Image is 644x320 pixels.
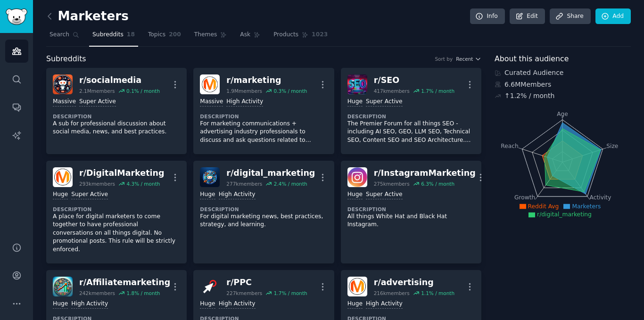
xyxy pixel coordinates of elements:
[374,74,454,86] div: r/ SEO
[226,181,262,187] div: 277k members
[347,206,475,213] dt: Description
[237,27,264,47] a: Ask
[421,88,454,94] div: 1.7 % / month
[456,56,481,62] button: Recent
[501,142,519,149] tspan: Reach
[495,80,631,90] div: 6.6M Members
[341,161,481,263] a: InstagramMarketingr/InstagramMarketing275kmembers6.3% / monthHugeSuper ActiveDescriptionAll thing...
[273,88,307,94] div: 0.3 % / month
[374,277,454,288] div: r/ advertising
[606,142,618,149] tspan: Size
[219,300,256,309] div: High Activity
[347,74,367,94] img: SEO
[557,111,568,117] tspan: Age
[200,74,220,94] img: marketing
[79,98,116,107] div: Super Active
[366,190,403,199] div: Super Active
[312,31,328,39] span: 1023
[200,277,220,296] img: PPC
[435,56,453,62] div: Sort by
[456,56,473,62] span: Recent
[374,181,410,187] div: 275k members
[148,31,165,39] span: Topics
[514,194,535,201] tspan: Growth
[495,53,569,65] span: About this audience
[200,120,327,145] p: For marketing communications + advertising industry professionals to discuss and ask questions re...
[200,167,220,187] img: digital_marketing
[226,88,262,94] div: 1.9M members
[421,290,454,296] div: 1.1 % / month
[572,203,601,210] span: Marketers
[50,31,69,39] span: Search
[274,290,307,296] div: 1.7 % / month
[169,31,181,39] span: 200
[71,300,108,309] div: High Activity
[226,74,307,86] div: r/ marketing
[191,27,231,47] a: Themes
[240,31,250,39] span: Ask
[200,113,327,120] dt: Description
[366,98,403,107] div: Super Active
[126,290,160,296] div: 1.8 % / month
[145,27,184,47] a: Topics200
[89,27,138,47] a: Subreddits18
[347,120,475,145] p: The Premier Forum for all things SEO - including AI SEO, GEO, LLM SEO, Technical SEO, Content SEO...
[226,167,315,179] div: r/ digital_marketing
[53,167,73,187] img: DigitalMarketing
[126,88,160,94] div: 0.1 % / month
[79,290,115,296] div: 242k members
[374,88,410,94] div: 417k members
[71,190,108,199] div: Super Active
[226,98,263,107] div: High Activity
[92,31,124,39] span: Subreddits
[79,74,160,86] div: r/ socialmedia
[79,181,115,187] div: 293k members
[46,161,187,263] a: DigitalMarketingr/DigitalMarketing293kmembers4.3% / monthHugeSuper ActiveDescriptionA place for d...
[79,277,170,288] div: r/ Affiliatemarketing
[53,120,180,136] p: A sub for professional discussion about social media, news, and best practices.
[226,277,307,288] div: r/ PPC
[341,68,481,154] a: SEOr/SEO417kmembers1.7% / monthHugeSuper ActiveDescriptionThe Premier Forum for all things SEO - ...
[347,213,475,229] p: All things White Hat and Black Hat Instagram.
[470,8,505,25] a: Info
[528,203,559,210] span: Reddit Avg
[347,300,363,309] div: Huge
[510,8,545,25] a: Edit
[200,206,327,213] dt: Description
[53,74,73,94] img: socialmedia
[193,161,334,263] a: digital_marketingr/digital_marketing277kmembers2.4% / monthHugeHigh ActivityDescriptionFor digita...
[274,181,307,187] div: 2.4 % / month
[226,290,262,296] div: 227k members
[127,31,135,39] span: 18
[53,206,180,213] dt: Description
[347,113,475,120] dt: Description
[79,167,165,179] div: r/ DigitalMarketing
[53,98,76,107] div: Massive
[590,194,611,201] tspan: Activity
[46,27,83,47] a: Search
[46,9,129,24] h2: Marketers
[374,290,410,296] div: 216k members
[374,167,476,179] div: r/ InstagramMarketing
[126,181,160,187] div: 4.3 % / month
[421,181,454,187] div: 6.3 % / month
[200,300,215,309] div: Huge
[200,190,215,199] div: Huge
[53,190,68,199] div: Huge
[53,300,68,309] div: Huge
[366,300,403,309] div: High Activity
[6,8,27,25] img: GummySearch logo
[347,277,367,296] img: advertising
[347,190,363,199] div: Huge
[79,88,115,94] div: 2.1M members
[504,91,554,101] div: ↑ 1.2 % / month
[347,98,363,107] div: Huge
[270,27,331,47] a: Products1023
[46,53,86,65] span: Subreddits
[200,98,223,107] div: Massive
[200,213,327,229] p: For digital marketing news, best practices, strategy, and learning.
[219,190,256,199] div: High Activity
[595,8,631,25] a: Add
[46,68,187,154] a: socialmediar/socialmedia2.1Mmembers0.1% / monthMassiveSuper ActiveDescriptionA sub for profession...
[53,277,73,296] img: Affiliatemarketing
